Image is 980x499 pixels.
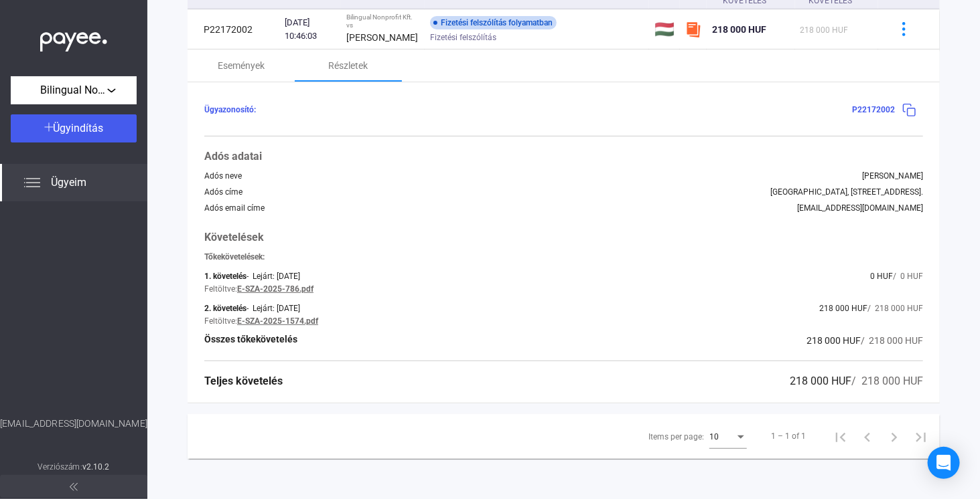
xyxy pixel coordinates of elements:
span: Fizetési felszólítás [430,29,496,45]
img: more-blue [897,22,911,36]
div: Adós neve [204,171,242,181]
span: / 218 000 HUF [867,304,923,313]
div: [EMAIL_ADDRESS][DOMAIN_NAME] [797,203,923,213]
strong: [PERSON_NAME] [346,32,418,43]
button: Bilingual Nonprofit Kft. [11,76,137,104]
span: 0 HUF [870,272,893,281]
span: / 0 HUF [893,272,923,281]
button: more-blue [890,15,918,43]
div: Feltöltve: [204,316,237,326]
div: Adós címe [204,187,242,197]
button: Previous page [854,423,881,450]
img: copy-blue [902,103,916,117]
button: Ügyindítás [11,114,137,142]
td: 🇭🇺 [649,9,680,49]
span: Ügyeim [51,175,86,191]
img: szamlazzhu-mini [685,21,701,37]
span: P22172002 [852,105,895,114]
span: 10 [709,432,719,441]
div: Open Intercom Messenger [928,447,960,479]
div: [GEOGRAPHIC_DATA], [STREET_ADDRESS]. [770,187,923,197]
mat-select: Items per page: [709,428,747,444]
div: Fizetési felszólítás folyamatban [430,16,557,29]
div: Események [218,58,265,74]
div: Bilingual Nonprofit Kft. vs [346,13,419,29]
span: 218 000 HUF [807,335,861,346]
div: 1 – 1 of 1 [771,428,806,444]
div: Adós adatai [204,148,923,165]
td: P22172002 [188,9,279,49]
button: copy-blue [895,96,923,124]
div: Tőkekövetelések: [204,252,923,262]
span: 218 000 HUF [800,25,849,35]
div: Feltöltve: [204,284,237,294]
div: Teljes követelés [204,373,283,389]
img: plus-white.svg [44,122,54,132]
span: Ügyazonosító: [204,105,256,114]
div: [DATE] 10:46:03 [285,16,336,43]
span: 218 000 HUF [712,24,766,35]
span: / 218 000 HUF [851,375,923,387]
div: [PERSON_NAME] [862,171,923,181]
span: Ügyindítás [54,122,104,134]
button: Last page [908,423,934,450]
img: white-payee-white-dot.svg [40,25,107,52]
div: 2. követelés [204,304,247,313]
a: E-SZA-2025-786.pdf [237,284,313,294]
div: - Lejárt: [DATE] [247,304,300,313]
span: Bilingual Nonprofit Kft. [40,82,107,98]
button: Next page [881,423,908,450]
span: 218 000 HUF [819,304,867,313]
span: 218 000 HUF [790,375,851,387]
div: Items per page: [648,429,704,445]
div: Követelések [204,229,923,245]
img: list.svg [24,175,40,191]
span: / 218 000 HUF [861,335,923,346]
a: E-SZA-2025-1574.pdf [237,316,318,326]
img: arrow-double-left-grey.svg [70,483,78,491]
div: - Lejárt: [DATE] [247,272,300,281]
strong: v2.10.2 [82,462,110,472]
div: Részletek [329,58,368,74]
div: 1. követelés [204,272,247,281]
button: First page [827,423,854,450]
div: Összes tőkekövetelés [204,332,297,348]
div: Adós email címe [204,203,265,213]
